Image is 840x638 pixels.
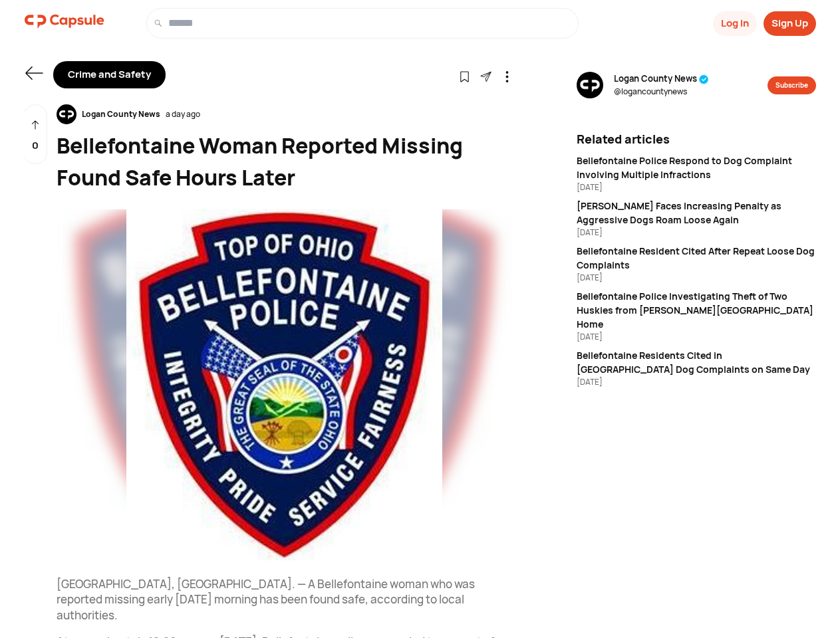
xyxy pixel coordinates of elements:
div: a day ago [166,108,200,120]
div: Crime and Safety [53,61,166,88]
div: Bellefontaine Police Respond to Dog Complaint Involving Multiple Infractions [577,154,816,181]
div: [DATE] [577,331,816,343]
img: tick [699,74,709,84]
div: Bellefontaine Police Investigating Theft of Two Huskies from [PERSON_NAME][GEOGRAPHIC_DATA] Home [577,289,816,331]
div: [DATE] [577,181,816,193]
p: 0 [32,138,39,154]
button: Subscribe [768,76,816,94]
button: Log In [713,11,757,36]
div: Bellefontaine Resident Cited After Repeat Loose Dog Complaints [577,244,816,272]
div: Related articles [577,130,816,148]
img: logo [25,8,104,35]
img: resizeImage [57,104,76,124]
div: [DATE] [577,376,816,388]
span: @ logancountynews [614,86,709,98]
div: Bellefontaine Woman Reported Missing Found Safe Hours Later [57,130,513,193]
img: resizeImage [577,72,603,98]
img: resizeImage [57,209,513,560]
span: Logan County News [614,72,709,86]
div: Bellefontaine Residents Cited in [GEOGRAPHIC_DATA] Dog Complaints on Same Day [577,348,816,376]
button: Sign Up [764,11,816,36]
a: logo [25,8,104,39]
div: [PERSON_NAME] Faces Increasing Penalty as Aggressive Dogs Roam Loose Again [577,199,816,227]
div: [DATE] [577,272,816,284]
div: [DATE] [577,227,816,239]
p: [GEOGRAPHIC_DATA], [GEOGRAPHIC_DATA]. — A Bellefontaine woman who was reported missing early [DAT... [57,576,513,623]
div: Logan County News [76,108,166,120]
